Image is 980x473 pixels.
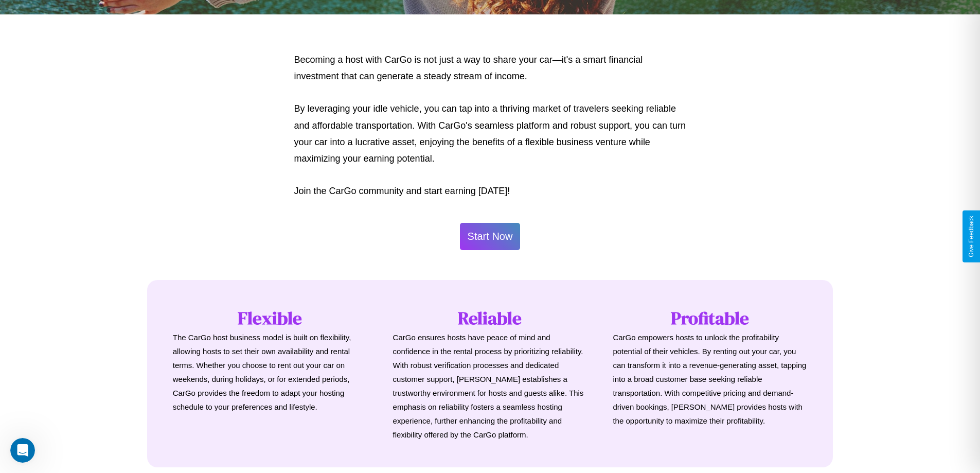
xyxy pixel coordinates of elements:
button: Start Now [460,223,521,250]
p: CarGo empowers hosts to unlock the profitability potential of their vehicles. By renting out your... [613,330,807,428]
div: Give Feedback [968,216,975,257]
p: CarGo ensures hosts have peace of mind and confidence in the rental process by prioritizing relia... [393,330,587,442]
h1: Profitable [613,306,807,330]
h1: Reliable [393,306,587,330]
p: By leveraging your idle vehicle, you can tap into a thriving market of travelers seeking reliable... [294,100,686,167]
p: Becoming a host with CarGo is not just a way to share your car—it's a smart financial investment ... [294,51,686,85]
h1: Flexible [173,306,367,330]
p: Join the CarGo community and start earning [DATE]! [294,183,686,199]
iframe: Intercom live chat [10,438,35,463]
p: The CarGo host business model is built on flexibility, allowing hosts to set their own availabili... [173,330,367,414]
